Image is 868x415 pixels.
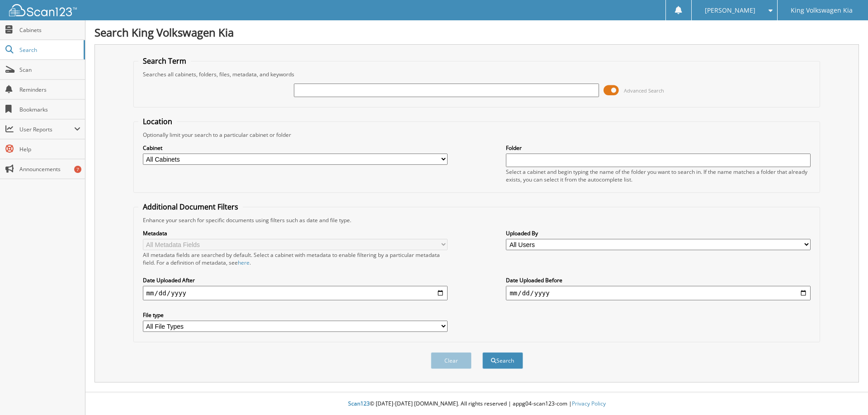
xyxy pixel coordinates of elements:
span: Scan [19,66,80,74]
div: Enhance your search for specific documents using filters such as date and file type. [138,216,816,224]
span: Reminders [19,86,80,93]
legend: Additional Document Filters [138,202,243,212]
iframe: Chat Widget [823,372,868,415]
div: Optionally limit your search to a particular cabinet or folder [138,131,816,139]
img: scan123-logo-white.svg [9,4,77,16]
h1: Search King Volkswagen Kia [94,25,859,40]
a: here [238,259,250,266]
button: Clear [431,352,472,369]
span: [PERSON_NAME] [705,8,755,13]
span: Announcements [19,165,80,173]
div: Select a cabinet and begin typing the name of the folder you want to search in. If the name match... [506,168,811,183]
label: File type [143,311,448,319]
span: Cabinets [19,26,80,34]
legend: Location [138,117,177,126]
label: Folder [506,144,811,152]
label: Date Uploaded Before [506,276,811,284]
span: Scan123 [348,400,370,407]
div: © [DATE]-[DATE] [DOMAIN_NAME]. All rights reserved | appg04-scan123-com | [85,393,868,415]
div: All metadata fields are searched by default. Select a cabinet with metadata to enable filtering b... [143,251,448,266]
a: Privacy Policy [572,400,606,407]
div: 7 [74,166,81,173]
label: Cabinet [143,144,448,152]
label: Uploaded By [506,229,811,237]
div: Searches all cabinets, folders, files, metadata, and keywords [138,70,816,78]
label: Date Uploaded After [143,276,448,284]
label: Metadata [143,229,448,237]
span: King Volkswagen Kia [791,8,853,13]
span: Help [19,145,80,153]
button: Search [482,352,523,369]
span: Bookmarks [19,106,80,113]
legend: Search Term [138,56,191,66]
span: User Reports [19,126,74,133]
span: Advanced Search [624,87,664,94]
span: Search [19,46,79,54]
input: start [143,286,448,300]
input: end [506,286,811,300]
